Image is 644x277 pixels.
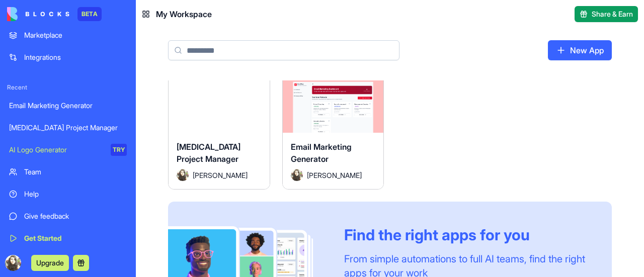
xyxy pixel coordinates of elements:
[3,47,133,67] a: Integrations
[7,7,102,21] a: BETA
[3,96,133,116] a: Email Marketing Generator
[9,123,127,133] div: [MEDICAL_DATA] Project Manager
[592,9,633,19] span: Share & Earn
[177,169,189,181] img: Avatar
[3,118,133,138] a: [MEDICAL_DATA] Project Manager
[3,206,133,226] a: Give feedback
[3,25,133,45] a: Marketplace
[24,211,127,221] div: Give feedback
[24,233,127,243] div: Get Started
[24,52,127,62] div: Integrations
[3,162,133,182] a: Team
[168,69,270,190] a: [MEDICAL_DATA] Project ManagerAvatar[PERSON_NAME]
[3,184,133,204] a: Help
[9,101,127,111] div: Email Marketing Generator
[24,189,127,199] div: Help
[7,7,69,21] img: logo
[111,144,127,156] div: TRY
[3,83,133,91] span: Recent
[24,30,127,40] div: Marketplace
[575,6,638,22] button: Share & Earn
[291,169,303,181] img: Avatar
[5,255,21,271] img: ACg8ocJ1_HqqfuGjIn-F1ERDOqjfM-CQF5aFPAsGesC45vlT8BTofog=s96-c
[77,7,102,21] div: BETA
[282,69,384,190] a: Email Marketing GeneratorAvatar[PERSON_NAME]
[3,228,133,248] a: Get Started
[156,8,212,20] span: My Workspace
[344,226,588,244] div: Find the right apps for you
[3,140,133,160] a: AI Logo GeneratorTRY
[307,170,362,180] span: [PERSON_NAME]
[31,257,69,267] a: Upgrade
[177,142,240,164] span: [MEDICAL_DATA] Project Manager
[31,255,69,271] button: Upgrade
[193,170,248,180] span: [PERSON_NAME]
[9,145,104,155] div: AI Logo Generator
[24,167,127,177] div: Team
[291,142,352,164] span: Email Marketing Generator
[548,40,612,60] a: New App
